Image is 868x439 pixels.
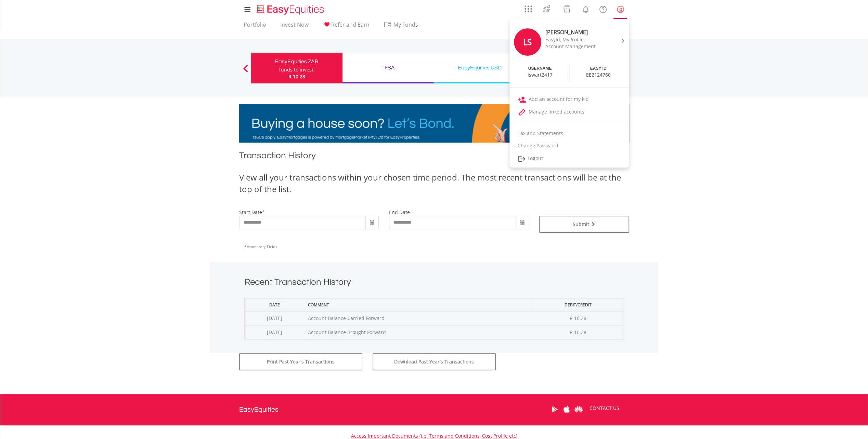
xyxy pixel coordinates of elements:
div: EE2124760 [586,71,611,78]
img: EasyMortage Promotion Banner [239,104,629,143]
th: Debit/Credit [532,298,624,311]
th: Comment [305,298,532,311]
a: Portfolio [241,21,269,32]
span: R 10.28 [570,315,586,321]
a: Notifications [577,2,594,15]
div: TFSA [347,63,430,72]
h1: Recent Transaction History [244,276,624,291]
label: start date [239,209,262,215]
a: Invest Now [277,21,311,32]
div: USERNAME [528,66,552,71]
a: Access Important Documents (i.e. Terms and Conditions, Cost Profile etc) [351,433,517,439]
a: Vouchers [557,2,577,14]
td: Account Balance Carried Forward [305,311,532,325]
td: Account Balance Brought Forward [305,325,532,339]
td: [DATE] [244,325,305,339]
div: LS [514,28,541,56]
div: Account Management [545,43,603,50]
h1: Transaction History [239,149,629,165]
a: Manage linked accounts [509,106,629,118]
a: Apple [561,399,573,420]
div: EasyEquities USD [438,63,521,72]
a: EasyEquities [239,394,278,425]
a: CONTACT US [585,399,624,418]
a: Google Play [549,399,561,420]
div: Funds to invest: [278,66,315,73]
span: Refer and Earn [331,21,370,28]
button: Print Past Year's Transactions [239,353,362,370]
span: R 10.28 [288,73,305,80]
div: View all your transactions within your chosen time period. The most recent transactions will be a... [239,172,629,195]
a: Refer and Earn [320,21,372,32]
img: thrive-v2.svg [541,3,552,14]
a: FAQ's and Support [594,2,612,15]
div: [PERSON_NAME] [545,28,603,36]
img: vouchers-v2.svg [561,3,572,14]
a: Tax and Statements [509,127,629,139]
span: My Funds [384,20,428,29]
a: Change Password [509,139,629,152]
a: Home page [254,2,327,15]
span: R 10.28 [570,329,586,335]
div: EasyId, MyProfile, [545,36,603,43]
a: AppsGrid [520,2,536,13]
a: Logout [509,152,629,166]
img: EasyEquities_Logo.png [255,4,327,15]
span: Mandatory Fields [244,244,277,249]
img: grid-menu-icon.svg [524,5,532,13]
a: Huawei [573,399,585,420]
div: lswart2417 [528,71,553,78]
a: Add an account for my kid [509,93,629,106]
button: Submit [539,216,629,233]
label: end date [389,209,410,215]
a: My Profile [612,2,629,17]
td: [DATE] [244,311,305,325]
button: Download Past Year's Transactions [373,353,496,370]
a: LS [PERSON_NAME] EasyId, MyProfile, Account Management USERNAME lswart2417 EASY ID EE2124760 [509,21,629,84]
div: EASY ID [590,66,607,71]
div: EasyEquities ZAR [255,57,338,66]
th: Date [244,298,305,311]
